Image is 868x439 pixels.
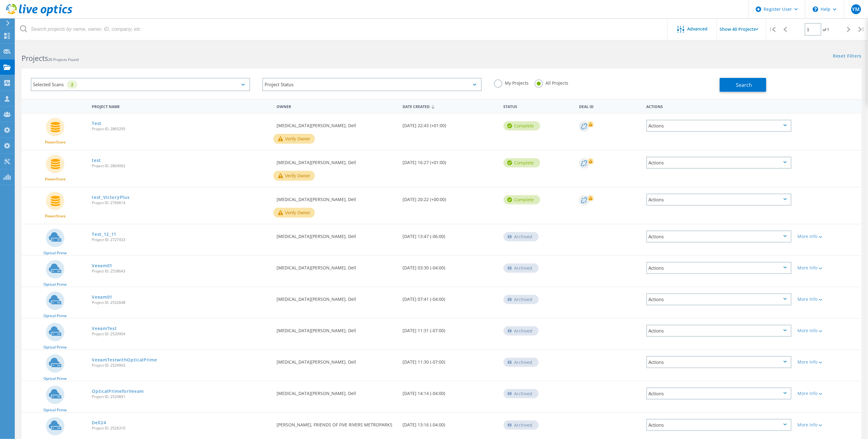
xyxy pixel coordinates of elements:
div: Complete [504,195,540,204]
label: All Projects [535,79,568,85]
div: Project Name [89,100,274,112]
div: Actions [647,120,792,132]
div: [PERSON_NAME], FRIENDS OF FIVE RIVERS METROPARKS [274,413,400,433]
b: Projects [22,53,48,63]
span: Optical Prime [43,283,67,286]
a: VeeamTestwithOpticalPrime [92,358,157,362]
div: Deal Id [576,100,643,112]
div: [DATE] 03:30 (-04:00) [400,256,501,276]
a: Test_12_11 [92,232,116,236]
button: Verify Owner [274,171,315,181]
div: [MEDICAL_DATA][PERSON_NAME], Dell [274,319,400,339]
div: 2 [67,80,77,89]
a: test [92,158,101,163]
span: of 1 [823,27,829,32]
div: Actions [647,419,792,431]
div: Complete [504,121,540,131]
div: [DATE] 22:43 (+01:00) [400,114,501,134]
span: Project ID: 2526310 [92,426,270,430]
div: More Info [798,360,859,364]
span: PowerStore [45,177,66,181]
a: OpticalPrimeforVeeam [92,389,144,393]
div: Archived [504,358,539,367]
div: Archived [504,421,539,430]
span: Project ID: 2529891 [92,395,270,399]
div: [MEDICAL_DATA][PERSON_NAME], Dell [274,381,400,402]
div: [MEDICAL_DATA][PERSON_NAME], Dell [274,287,400,308]
div: More Info [798,266,859,270]
div: Date Created [400,100,501,112]
span: Optical Prime [43,377,67,381]
div: Status [501,100,576,112]
label: My Projects [494,79,529,85]
span: Optical Prime [43,408,67,412]
div: [DATE] 16:27 (+01:00) [400,151,501,171]
a: Live Optics Dashboard [6,13,72,17]
div: More Info [798,234,859,239]
div: [MEDICAL_DATA][PERSON_NAME], Dell [274,350,400,370]
span: Advanced [688,27,708,31]
div: | [766,18,779,40]
div: Actions [647,262,792,274]
svg: \n [813,6,818,12]
div: Actions [647,231,792,243]
div: [DATE] 14:14 (-04:00) [400,381,501,402]
a: Dell24 [92,421,106,425]
div: [MEDICAL_DATA][PERSON_NAME], Dell [274,151,400,171]
span: YM [852,7,860,12]
div: | [855,18,868,40]
a: Reset Filters [833,54,862,59]
a: Veeam01 [92,295,112,299]
div: Actions [647,194,792,206]
span: Project ID: 2532648 [92,301,270,304]
span: Project ID: 2538643 [92,269,270,273]
span: 26 Projects Found [48,57,79,62]
span: Project ID: 2727433 [92,238,270,242]
div: Archived [504,232,539,241]
span: Optical Prime [43,345,67,349]
div: Archived [504,264,539,273]
span: Search [736,82,752,88]
span: PowerStore [45,140,66,144]
input: Search projects by name, owner, ID, company, etc [15,18,668,40]
div: [MEDICAL_DATA][PERSON_NAME], Dell [274,187,400,208]
div: Actions [647,356,792,368]
a: Veeam01 [92,264,112,268]
div: [MEDICAL_DATA][PERSON_NAME], Dell [274,256,400,276]
div: More Info [798,328,859,333]
div: Archived [504,295,539,304]
a: Test [92,121,102,126]
div: Actions [643,100,795,112]
div: Complete [504,158,540,167]
span: PowerStore [45,214,66,218]
div: [DATE] 07:41 (-04:00) [400,287,501,308]
span: Project ID: 2769614 [92,201,270,205]
a: VeeamTest [92,326,117,331]
div: Actions [647,293,792,305]
div: Actions [647,157,792,169]
div: More Info [798,391,859,396]
div: [DATE] 13:16 (-04:00) [400,413,501,433]
div: Actions [647,388,792,400]
div: Actions [647,325,792,337]
button: Verify Owner [274,208,315,218]
div: Owner [274,100,400,112]
button: Search [720,78,766,92]
div: Selected Scans [31,78,250,91]
div: Archived [504,389,539,398]
button: Verify Owner [274,134,315,144]
div: [DATE] 13:47 (-06:00) [400,224,501,245]
span: Optical Prime [43,314,67,318]
span: Project ID: 2529903 [92,364,270,367]
span: Project ID: 2529904 [92,332,270,336]
div: [MEDICAL_DATA][PERSON_NAME], Dell [274,224,400,245]
div: Project Status [262,78,482,91]
a: test_VictoryPlus [92,195,129,199]
div: [DATE] 11:31 (-07:00) [400,319,501,339]
div: [DATE] 11:30 (-07:00) [400,350,501,370]
div: Archived [504,326,539,336]
div: [DATE] 20:22 (+00:00) [400,187,501,208]
span: Project ID: 2865295 [92,127,270,131]
div: More Info [798,297,859,301]
div: More Info [798,423,859,427]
